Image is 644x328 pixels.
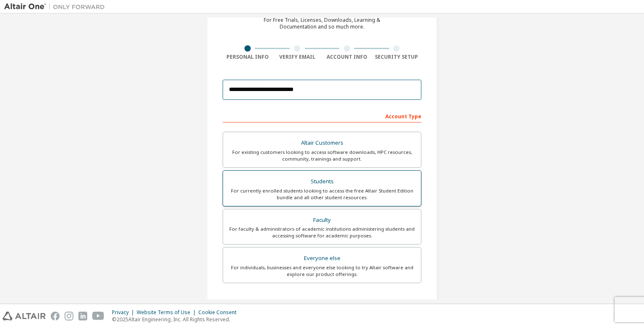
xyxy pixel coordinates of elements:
div: Cookie Consent [198,309,241,316]
div: For Free Trials, Licenses, Downloads, Learning & Documentation and so much more. [264,17,380,30]
div: Website Terms of Use [137,309,198,316]
div: Account Info [322,54,372,60]
div: Privacy [112,309,137,316]
div: For currently enrolled students looking to access the free Altair Student Edition bundle and all ... [228,187,416,201]
img: linkedin.svg [78,312,87,320]
div: Verify Email [273,54,322,60]
p: © 2025 Altair Engineering, Inc. All Rights Reserved. [112,316,241,323]
div: For faculty & administrators of academic institutions administering students and accessing softwa... [228,226,416,239]
div: Your Profile [223,296,421,309]
div: For existing customers looking to access software downloads, HPC resources, community, trainings ... [228,149,416,162]
div: Account Type [223,109,421,122]
img: altair_logo.svg [3,312,46,320]
div: Faculty [228,214,416,226]
img: youtube.svg [92,312,104,320]
div: Security Setup [372,54,422,60]
img: Altair One [4,3,109,11]
div: Students [228,176,416,187]
div: Everyone else [228,253,416,264]
div: Altair Customers [228,137,416,149]
div: For individuals, businesses and everyone else looking to try Altair software and explore our prod... [228,264,416,278]
img: facebook.svg [51,312,60,320]
div: Personal Info [223,54,273,60]
img: instagram.svg [65,312,73,320]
